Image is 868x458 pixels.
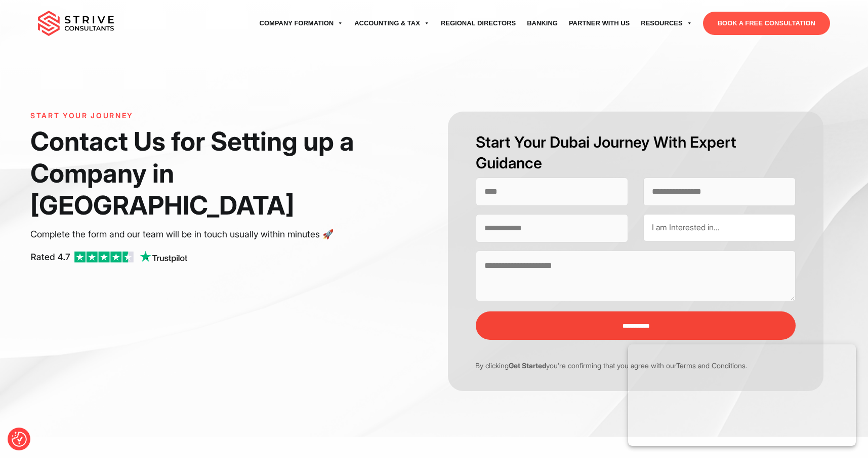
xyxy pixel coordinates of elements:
img: main-logo.svg [38,11,114,36]
a: Company Formation [254,9,349,38]
a: Partner with Us [563,9,635,38]
a: Resources [635,9,697,38]
form: Contact form [434,112,838,391]
span: I am Interested in… [652,222,719,232]
h1: Contact Us for Setting up a Company in [GEOGRAPHIC_DATA] [30,125,378,222]
strong: Get Started [509,361,546,370]
a: Banking [521,9,563,38]
a: BOOK A FREE CONSULTATION [703,12,830,35]
button: Consent Preferences [12,432,27,447]
h2: Start Your Dubai Journey With Expert Guidance [476,132,796,173]
a: Accounting & Tax [349,9,435,38]
h6: START YOUR JOURNEY [30,112,378,120]
p: By clicking you’re confirming that you agree with our . [468,360,788,371]
img: Revisit consent button [12,432,27,447]
p: Complete the form and our team will be in touch usually within minutes 🚀 [30,227,378,242]
a: Regional Directors [435,9,521,38]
